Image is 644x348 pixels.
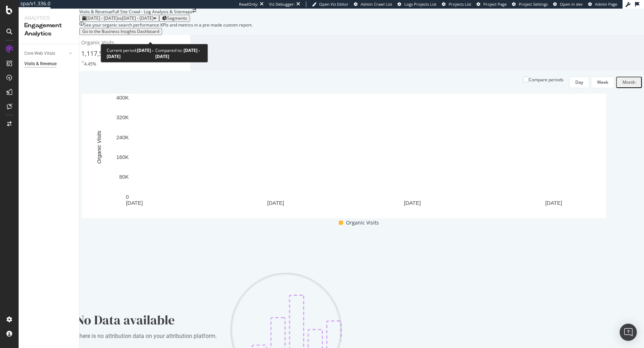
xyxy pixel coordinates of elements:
div: info banner [79,22,644,35]
img: Equal [81,61,84,63]
text: 320K [116,114,129,120]
div: Day [575,79,583,85]
div: 4.45% [84,61,96,67]
a: Admin Page [588,1,617,7]
div: See your organic search performance KPIs and metrics in a pre-made custom report. [84,22,253,28]
button: Go to the Business Insights Dashboard [79,28,162,35]
div: ReadOnly: [239,1,258,7]
span: vs [DATE] - [DATE] [118,15,153,21]
div: Analytics [24,14,73,21]
text: [DATE] [126,200,143,206]
button: Month [616,77,642,88]
div: Core Web Vitals [24,50,55,57]
text: 400K [116,95,129,101]
a: Admin Crawl List [354,1,392,7]
div: Compare periods [529,77,563,83]
b: [DATE] - [DATE] [107,47,153,59]
a: Projects List [442,1,471,7]
div: arrow-right-arrow-left [192,9,196,13]
span: Admin Page [595,1,617,7]
div: Visits & Revenue [24,60,57,68]
button: Day [569,77,589,88]
text: [DATE] [267,200,284,206]
a: Project Settings [512,1,548,7]
a: Project Page [477,1,507,7]
div: Viz Debugger: [269,1,295,7]
a: Open in dev [553,1,583,7]
text: 160K [116,154,129,160]
div: No Data available [76,311,219,329]
a: Visits & Revenue [24,60,74,68]
span: Projects List [449,1,471,7]
div: Full Site Crawl - Log Analysis & Sitemaps [112,9,192,15]
span: Project Page [483,1,507,7]
span: [DATE] - [DATE] [86,15,118,21]
b: [DATE] - [DATE] [155,47,200,59]
svg: A chart. [82,94,606,218]
span: Logs Projects List [404,1,436,7]
text: [DATE] [545,200,562,206]
text: Organic Visits [96,130,102,164]
span: Admin Crawl List [361,1,392,7]
a: Core Web Vitals [24,50,67,57]
span: Organic Visits [81,39,114,46]
a: Open Viz Editor [312,1,348,7]
div: Compared to: [155,47,202,59]
span: Project Settings [519,1,548,7]
div: Current period: [107,47,155,59]
div: Visits & Revenue [79,9,112,15]
a: Logs Projects List [397,1,436,7]
span: Segments [167,15,187,21]
div: Month [623,80,635,85]
span: Open Viz Editor [319,1,348,7]
button: Segments [159,15,190,22]
text: 80K [119,174,129,180]
div: Week [597,79,608,85]
text: [DATE] [404,200,421,206]
div: Engagement Analytics [24,21,73,38]
span: Open in dev [560,1,583,7]
span: Organic Visits [346,218,379,227]
div: Open Intercom Messenger [620,324,637,341]
text: 240K [116,134,129,140]
span: 1,117,565 [81,49,110,58]
button: [DATE] - [DATE]vs[DATE] - [DATE] [79,15,159,22]
div: There is no attribution data on your attribution platform. [76,332,219,340]
text: 0 [126,194,129,200]
button: Week [591,77,614,88]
